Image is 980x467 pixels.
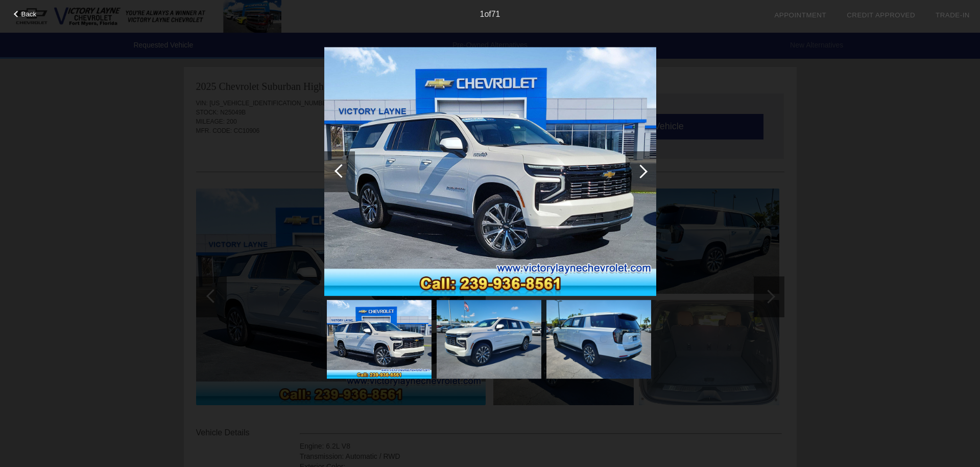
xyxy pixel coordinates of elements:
a: Credit Approved [847,11,915,19]
img: 1.jpg [327,300,432,379]
img: 1.jpg [324,47,656,296]
img: 2.jpg [437,300,541,379]
a: Appointment [774,11,826,19]
span: Back [21,10,37,18]
span: 1 [480,10,484,18]
a: Trade-In [936,11,970,19]
img: 3.jpg [546,300,651,379]
span: 71 [491,10,500,18]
